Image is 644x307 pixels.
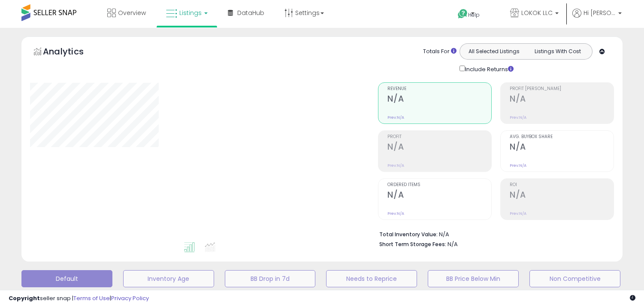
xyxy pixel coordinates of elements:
li: N/A [379,229,608,239]
span: Listings [179,9,202,17]
a: Privacy Policy [111,294,149,302]
h2: N/A [387,142,491,153]
small: Prev: N/A [387,115,404,120]
button: BB Price Below Min [428,270,519,287]
small: Prev: N/A [510,163,526,168]
span: Profit [PERSON_NAME] [510,87,614,91]
span: N/A [447,240,458,248]
span: Hi [PERSON_NAME] [584,9,616,17]
button: BB Drop in 7d [225,270,316,287]
span: Profit [387,135,491,139]
a: Help [451,2,496,28]
div: seller snap | | [9,295,149,303]
h2: N/A [510,190,614,202]
a: Hi [PERSON_NAME] [572,9,622,28]
small: Prev: N/A [387,163,404,168]
span: Ordered Items [387,183,491,187]
h2: N/A [510,142,614,153]
h2: N/A [387,190,491,202]
small: Prev: N/A [510,211,526,216]
span: Help [468,11,480,18]
strong: Copyright [9,294,40,302]
h2: N/A [510,94,614,105]
a: Terms of Use [73,294,110,302]
button: Non Competitive [529,270,620,287]
span: ROI [510,183,614,187]
button: All Selected Listings [462,46,526,57]
span: Revenue [387,87,491,91]
span: Overview [118,9,146,17]
button: Default [21,270,112,287]
div: Include Returns [453,64,524,74]
h5: Analytics [43,45,100,60]
button: Inventory Age [123,270,214,287]
button: Needs to Reprice [326,270,417,287]
button: Listings With Cost [526,46,590,57]
small: Prev: N/A [387,211,404,216]
span: LOKOK LLC [521,9,553,17]
b: Total Inventory Value: [379,231,438,238]
i: Get Help [457,9,468,19]
span: DataHub [237,9,264,17]
b: Short Term Storage Fees: [379,241,446,248]
small: Prev: N/A [510,115,526,120]
div: Totals For [423,48,457,56]
h2: N/A [387,94,491,105]
span: Avg. Buybox Share [510,135,614,139]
